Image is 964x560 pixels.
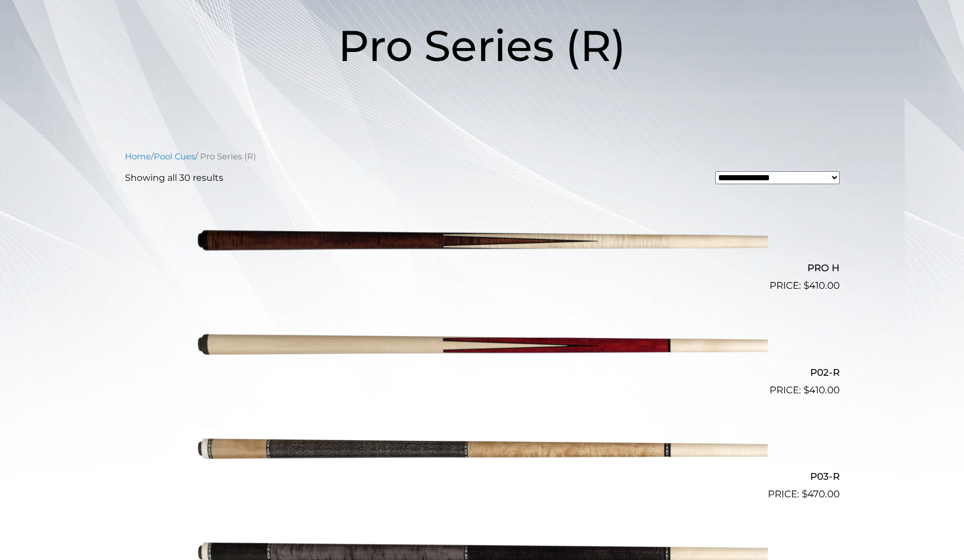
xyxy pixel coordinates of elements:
img: P02-R [197,298,768,393]
h2: PRO H [125,258,840,279]
nav: Breadcrumb [125,150,840,163]
a: P02-R $410.00 [125,298,840,397]
span: $ [803,280,809,291]
p: Showing all 30 results [125,171,223,185]
bdi: 470.00 [802,488,840,500]
span: Pro Series (R) [338,19,626,72]
bdi: 410.00 [803,384,840,396]
img: PRO H [197,194,768,289]
span: $ [803,384,809,396]
select: Shop order [715,171,840,184]
h2: P02-R [125,362,840,383]
img: P03-R [197,402,768,497]
h2: P03-R [125,466,840,487]
a: PRO H $410.00 [125,194,840,293]
bdi: 410.00 [803,280,840,291]
a: Pool Cues [154,151,195,162]
span: $ [802,488,807,500]
a: P03-R $470.00 [125,402,840,502]
a: Home [125,151,151,162]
